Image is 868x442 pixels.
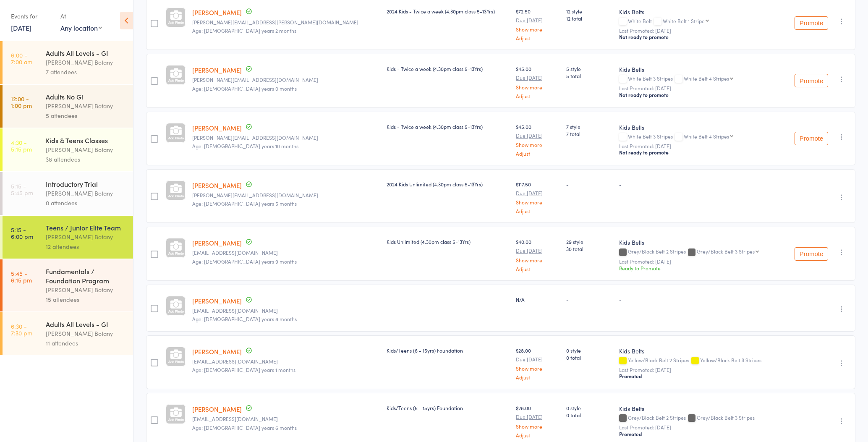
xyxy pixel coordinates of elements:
time: 12:00 - 1:00 pm [11,95,32,109]
small: Last Promoted: [DATE] [619,28,780,34]
a: Adjust [516,432,559,438]
div: 5 attendees [46,111,126,120]
div: 7 attendees [46,67,126,77]
small: graingersd@gmail.com [192,250,380,256]
div: At [60,9,102,23]
a: 4:30 -5:15 pmKids & Teens Classes[PERSON_NAME] Botany38 attendees [3,128,133,171]
div: Kids - Twice a week (4.30pm class 5-13Yrs) [387,123,509,130]
div: Promoted [619,431,780,437]
div: $28.00 [516,404,559,437]
a: 6:30 -7:30 pmAdults All Levels - GI[PERSON_NAME] Botany11 attendees [3,312,133,355]
div: [PERSON_NAME] Botany [46,58,126,67]
span: 29 style [566,238,612,245]
div: [PERSON_NAME] Botany [46,232,126,242]
div: - [566,180,612,188]
a: Adjust [516,208,559,214]
div: Promoted [619,373,780,379]
small: Due [DATE] [516,17,559,23]
small: mohammad@str8upfencing.com.au [192,77,380,83]
div: $28.00 [516,347,559,380]
div: Grey/Black Belt 3 Stripes [697,248,755,254]
div: $117.50 [516,180,559,214]
a: 5:45 -6:15 pmFundamentals / Foundation Program[PERSON_NAME] Botany15 attendees [3,259,133,311]
a: Show more [516,84,559,90]
div: Adults All Levels - GI [46,48,126,58]
small: Due [DATE] [516,414,559,420]
div: [PERSON_NAME] Botany [46,329,126,338]
span: 5 total [566,72,612,79]
div: Kids/Teens (6 - 15yrs) Foundation [387,347,509,354]
small: Last Promoted: [DATE] [619,367,780,373]
span: Age: [DEMOGRAPHIC_DATA] years 8 months [192,315,297,322]
a: Adjust [516,93,559,99]
div: Not ready to promote [619,92,780,98]
span: 0 total [566,354,612,361]
div: Kids Belts [619,123,780,131]
div: 2024 Kids - Twice a week (4.30pm class 5-13Yrs) [387,8,509,15]
time: 5:15 - 6:00 pm [11,226,33,240]
div: Kids - Twice a week (4.30pm class 5-13Yrs) [387,65,509,72]
div: [PERSON_NAME] Botany [46,101,126,111]
div: N/A [516,296,559,303]
span: Age: [DEMOGRAPHIC_DATA] years 2 months [192,27,296,34]
a: [PERSON_NAME] [192,123,242,132]
small: tania.r.bevan@gmail.com [192,19,380,25]
span: Age: [DEMOGRAPHIC_DATA] years 9 months [192,258,297,265]
div: 11 attendees [46,338,126,348]
div: Kids Belts [619,238,780,246]
a: Adjust [516,35,559,41]
span: 0 style [566,404,612,411]
button: Promote [795,74,828,87]
div: - [619,296,780,303]
div: Adults All Levels - GI [46,319,126,329]
a: [PERSON_NAME] [192,238,242,247]
div: $45.00 [516,123,559,156]
a: Adjust [516,374,559,380]
a: Show more [516,26,559,32]
div: Not ready to promote [619,149,780,156]
div: 0 attendees [46,198,126,208]
small: Last Promoted: [DATE] [619,259,780,264]
div: $45.00 [516,65,559,98]
a: Show more [516,424,559,429]
a: [PERSON_NAME] [192,347,242,356]
div: Kids Belts [619,404,780,413]
div: [PERSON_NAME] Botany [46,145,126,154]
div: Kids & Teens Classes [46,136,126,145]
small: mohammad@str8upfencing.com.au [192,135,380,141]
div: $72.50 [516,8,559,41]
span: Age: [DEMOGRAPHIC_DATA] years 0 months [192,85,297,92]
a: [PERSON_NAME] [192,296,242,305]
a: [PERSON_NAME] [192,65,242,74]
time: 5:45 - 6:15 pm [11,270,32,283]
div: White Belt 4 Stripes [684,133,729,139]
div: Yellow/Black Belt 2 Stripes [619,357,780,364]
div: White Belt 1 Stripe [663,18,705,24]
div: Kids Belts [619,347,780,355]
small: Due [DATE] [516,75,559,81]
span: Age: [DEMOGRAPHIC_DATA] years 1 months [192,366,295,373]
div: - [619,180,780,188]
small: Last Promoted: [DATE] [619,143,780,149]
small: Due [DATE] [516,133,559,139]
button: Promote [795,247,828,261]
button: Promote [795,132,828,145]
div: Kids Belts [619,8,780,16]
small: Due [DATE] [516,190,559,196]
a: Show more [516,142,559,147]
a: Adjust [516,151,559,156]
div: White Belt [619,18,780,25]
a: 12:00 -1:00 pmAdults No Gi[PERSON_NAME] Botany5 attendees [3,85,133,128]
span: 0 style [566,347,612,354]
div: Kids Unlimited (4.30pm class 5-13Yrs) [387,238,509,245]
span: Age: [DEMOGRAPHIC_DATA] years 5 months [192,200,297,207]
a: [PERSON_NAME] [192,181,242,190]
button: Promote [795,16,828,30]
div: White Belt 3 Stripes [619,133,780,141]
span: Age: [DEMOGRAPHIC_DATA] years 10 months [192,142,298,149]
a: 5:15 -5:45 pmIntroductory Trial[PERSON_NAME] Botany0 attendees [3,172,133,215]
div: Events for [11,9,52,23]
div: [PERSON_NAME] Botany [46,285,126,295]
time: 6:30 - 7:30 pm [11,323,32,336]
a: 5:15 -6:00 pmTeens / Junior Elite Team[PERSON_NAME] Botany12 attendees [3,216,133,259]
